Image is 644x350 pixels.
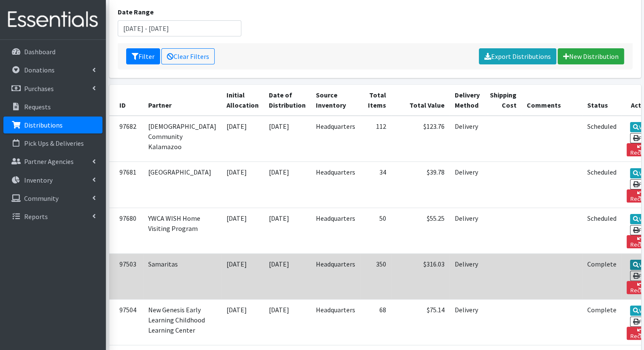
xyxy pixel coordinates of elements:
td: Headquarters [311,116,360,162]
th: Delivery Method [450,85,485,116]
p: Community [24,194,58,203]
td: $39.78 [391,162,450,208]
th: Source Inventory [311,85,360,116]
a: Pick Ups & Deliveries [3,135,102,152]
p: Partner Agencies [24,157,74,166]
td: [GEOGRAPHIC_DATA] [143,162,221,208]
a: Dashboard [3,43,102,60]
th: Initial Allocation [221,85,264,116]
td: $123.76 [391,116,450,162]
td: 97504 [109,300,143,345]
td: 97682 [109,116,143,162]
td: [DATE] [264,208,311,253]
p: Donations [24,66,55,74]
p: Dashboard [24,47,55,56]
td: 97680 [109,208,143,253]
td: Headquarters [311,162,360,208]
a: Inventory [3,172,102,189]
th: Total Value [391,85,450,116]
p: Reports [24,212,48,221]
td: Delivery [450,208,485,253]
td: $75.14 [391,300,450,345]
a: Distributions [3,117,102,133]
a: Reports [3,208,102,225]
td: [DATE] [221,253,264,299]
p: Requests [24,103,51,111]
th: Partner [143,85,221,116]
td: Headquarters [311,300,360,345]
td: [DATE] [221,208,264,253]
button: Filter [126,48,160,64]
a: Export Distributions [479,48,556,64]
td: 34 [360,162,391,208]
a: New Distribution [558,48,624,64]
th: Date of Distribution [264,85,311,116]
td: Complete [582,253,622,299]
a: Requests [3,98,102,115]
td: Samaritas [143,253,221,299]
th: ID [109,85,143,116]
img: HumanEssentials [3,6,102,34]
p: Purchases [24,84,54,93]
a: Partner Agencies [3,153,102,170]
p: Inventory [24,176,53,184]
td: Scheduled [582,208,622,253]
td: Scheduled [582,116,622,162]
td: 112 [360,116,391,162]
td: Headquarters [311,208,360,253]
td: Scheduled [582,162,622,208]
td: 350 [360,253,391,299]
td: [DATE] [264,162,311,208]
label: Date Range [118,7,154,17]
td: [DATE] [221,116,264,162]
td: [DATE] [264,116,311,162]
a: Purchases [3,80,102,97]
td: 97681 [109,162,143,208]
td: 68 [360,300,391,345]
th: Total Items [360,85,391,116]
a: Clear Filters [161,48,215,64]
p: Pick Ups & Deliveries [24,139,84,147]
td: $55.25 [391,208,450,253]
a: Donations [3,61,102,78]
td: $316.03 [391,253,450,299]
input: January 1, 2011 - December 31, 2011 [118,20,242,36]
td: Delivery [450,162,485,208]
td: [DATE] [221,300,264,345]
td: Complete [582,300,622,345]
td: Delivery [450,253,485,299]
th: Comments [522,85,582,116]
td: YWCA WISH Home Visiting Program [143,208,221,253]
p: Distributions [24,121,63,129]
a: Community [3,190,102,207]
td: [DATE] [264,300,311,345]
td: Delivery [450,116,485,162]
td: [DATE] [221,162,264,208]
th: Shipping Cost [485,85,522,116]
th: Status [582,85,622,116]
td: Delivery [450,300,485,345]
td: [DATE] [264,253,311,299]
td: New Genesis Early Learning Childhood Learning Center [143,300,221,345]
td: Headquarters [311,253,360,299]
td: 97503 [109,253,143,299]
td: [DEMOGRAPHIC_DATA] Community Kalamazoo [143,116,221,162]
td: 50 [360,208,391,253]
